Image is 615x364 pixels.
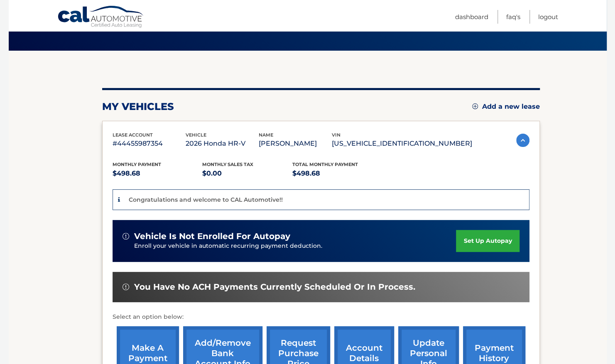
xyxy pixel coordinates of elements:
[332,138,472,149] p: [US_VEHICLE_IDENTIFICATION_NUMBER]
[123,283,129,290] img: alert-white.svg
[186,138,259,149] p: 2026 Honda HR-V
[102,100,174,113] h2: my vehicles
[134,242,456,251] p: Enroll your vehicle in automatic recurring payment deduction.
[113,161,161,167] span: Monthly Payment
[186,132,206,138] span: vehicle
[202,161,253,167] span: Monthly sales Tax
[332,132,341,138] span: vin
[259,132,273,138] span: name
[455,10,488,24] a: Dashboard
[506,10,520,24] a: FAQ's
[134,282,415,292] span: You have no ACH payments currently scheduled or in process.
[113,312,529,322] p: Select an option below:
[113,168,203,179] p: $498.68
[113,138,186,149] p: #44455987354
[259,138,332,149] p: [PERSON_NAME]
[134,231,290,242] span: vehicle is not enrolled for autopay
[129,196,283,203] p: Congratulations and welcome to CAL Automotive!!
[472,103,540,111] a: Add a new lease
[202,168,292,179] p: $0.00
[538,10,558,24] a: Logout
[113,132,153,138] span: lease account
[292,161,358,167] span: Total Monthly Payment
[123,233,129,239] img: alert-white.svg
[516,134,529,147] img: accordion-active.svg
[456,230,519,252] a: set up autopay
[57,5,145,29] a: Cal Automotive
[472,103,478,109] img: add.svg
[292,168,382,179] p: $498.68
